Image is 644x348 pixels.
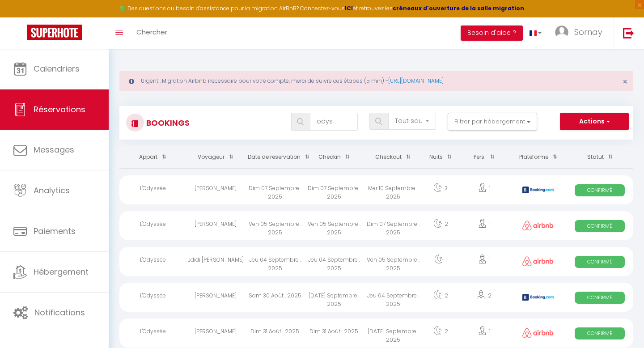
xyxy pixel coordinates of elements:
img: Super Booking [27,25,82,40]
th: Sort by status [567,146,633,168]
a: ... Sornay [548,17,614,49]
th: Sort by people [458,146,510,168]
span: Sornay [574,26,602,38]
h3: Bookings [144,113,190,133]
th: Sort by booking date [246,146,305,168]
span: Notifications [34,307,85,318]
th: Sort by guest [186,146,245,168]
th: Sort by rentals [119,146,186,168]
th: Sort by channel [510,146,566,168]
span: Hébergement [34,266,89,277]
button: Actions [560,113,629,131]
span: × [623,76,627,87]
img: logout [623,27,634,38]
span: Réservations [34,104,85,115]
a: Chercher [130,17,174,49]
a: [URL][DOMAIN_NAME] [388,77,444,85]
a: créneaux d'ouverture de la salle migration [393,4,524,12]
button: Besoin d'aide ? [461,25,523,41]
a: ICI [345,4,353,12]
div: Urgent : Migration Airbnb nécessaire pour votre compte, merci de suivre ces étapes (5 min) - [119,71,633,91]
img: ... [555,25,568,39]
span: Analytics [34,185,70,196]
span: Messages [34,144,74,155]
span: Paiements [34,225,76,237]
button: Close [623,78,627,86]
input: Chercher [310,113,358,131]
th: Sort by checkout [364,146,423,168]
span: Chercher [136,27,167,37]
th: Sort by nights [423,146,458,168]
th: Sort by checkin [305,146,364,168]
span: Calendriers [34,63,80,74]
button: Filtrer par hébergement [448,113,537,131]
